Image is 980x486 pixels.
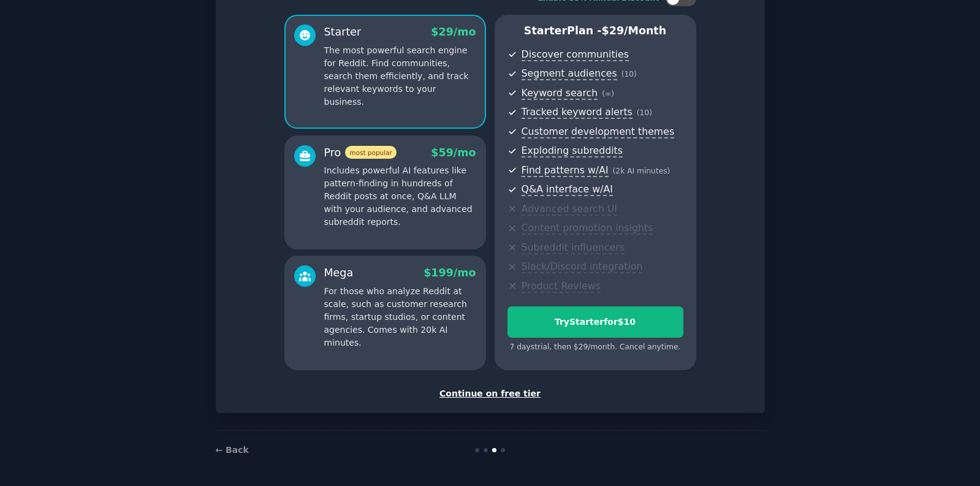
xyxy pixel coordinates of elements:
[324,285,476,349] p: For those who analyze Reddit at scale, such as customer research firms, startup studios, or conte...
[522,260,643,273] span: Slack/Discord integration
[345,146,397,159] span: most popular
[507,23,683,39] p: Starter Plan -
[324,164,476,229] p: Includes powerful AI features like pattern-finding in hundreds of Reddit posts at once, Q&A LLM w...
[522,145,623,158] span: Exploding subreddits
[431,146,476,159] span: $ 59 /mo
[522,106,632,119] span: Tracked keyword alerts
[508,316,683,328] div: Try Starter for $10
[602,89,614,98] span: ( ∞ )
[324,265,354,281] div: Mega
[637,108,652,117] span: ( 10 )
[324,44,476,108] p: The most powerful search engine for Reddit. Find communities, search them efficiently, and track ...
[229,387,752,400] div: Continue on free tier
[324,145,397,161] div: Pro
[522,241,625,254] span: Subreddit influencers
[431,26,476,38] span: $ 29 /mo
[602,25,667,37] span: $ 29 /month
[507,306,683,338] button: TryStarterfor$10
[522,48,629,61] span: Discover communities
[522,183,613,196] span: Q&A interface w/AI
[522,280,601,293] span: Product Reviews
[522,164,609,177] span: Find patterns w/AI
[324,25,362,40] div: Starter
[522,67,617,80] span: Segment audiences
[621,70,637,78] span: ( 10 )
[507,342,683,353] div: 7 days trial, then $ 29 /month . Cancel anytime.
[522,126,675,139] span: Customer development themes
[522,222,653,235] span: Content promotion insights
[216,445,249,455] a: ← Back
[522,203,617,216] span: Advanced search UI
[424,267,476,279] span: $ 199 /mo
[613,167,670,175] span: ( 2k AI minutes )
[522,87,598,100] span: Keyword search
